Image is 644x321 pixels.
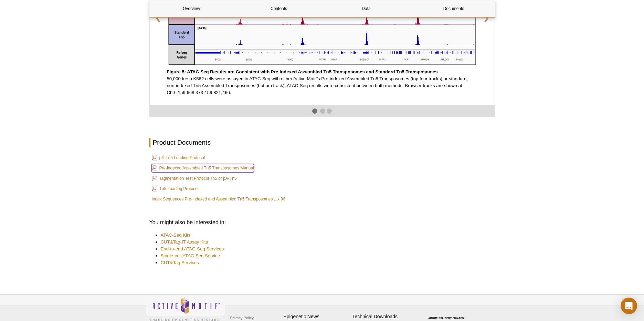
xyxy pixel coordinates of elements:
[150,0,233,17] a: Overview
[161,232,191,239] a: ATAC-Seq Kits
[152,196,285,203] a: Index Sequences Pre-indexed and Assembled Tn5 Transposomes 1 x 96
[152,164,254,172] a: Pre-indexed Assembled Tn5 Transposomes Manual
[352,314,418,320] h4: Technical Downloads
[167,69,477,96] p: 50,000 fresh K562 cells were assayed in ATAC-Seq with either Active Motif’s Pre-indexed Assembled...
[161,239,208,246] a: CUT&Tag-IT Assay Kits
[149,218,495,227] h3: You might also be interested in:
[167,69,439,74] strong: Figure 5: ATAC-Seq Results are Consistent with Pre-indexed Assembled Tn5 Transposomes and Standar...
[412,0,496,17] a: Documents
[161,246,224,252] a: End-to-end ATAC-Seq Services
[161,259,199,266] a: CUT&Tag Services
[428,317,464,319] a: ABOUT SSL CERTIFICATES
[152,174,237,183] a: Tagmentation Test Protocol Tn5 or pA-Tn5
[325,0,408,17] a: Data
[621,298,637,314] div: Open Intercom Messenger
[284,314,349,320] h4: Epigenetic News
[478,9,495,27] a: ❯
[152,185,199,193] a: Tn5 Loading Protocol
[150,9,167,27] a: ❮
[152,154,205,162] a: pA-Tn5 Loading Protocol
[149,138,495,147] h2: Product Documents
[161,252,220,259] a: Single-cell ATAC-Seq Service
[237,0,321,17] a: Contents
